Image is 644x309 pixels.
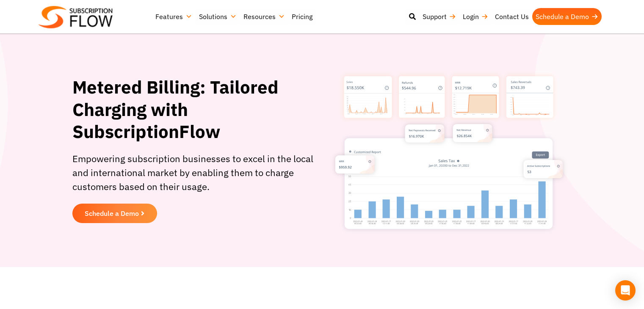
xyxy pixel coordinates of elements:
a: Contact Us [492,8,532,25]
a: Schedule a Demo [532,8,602,25]
img: Subscription Box Billing [330,68,568,237]
a: Features [152,8,196,25]
a: Login [459,8,492,25]
a: Pricing [288,8,316,25]
a: Schedule a Demo [72,204,157,223]
img: Subscriptionflow [39,6,113,28]
span: Schedule a Demo [85,210,139,217]
div: Open Intercom Messenger [615,280,636,301]
a: Resources [240,8,288,25]
h1: Metered Billing: Tailored Charging with SubscriptionFlow [72,76,318,143]
a: Support [419,8,459,25]
p: Empowering subscription businesses to excel in the local and international market by enabling the... [72,152,318,193]
a: Solutions [196,8,240,25]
